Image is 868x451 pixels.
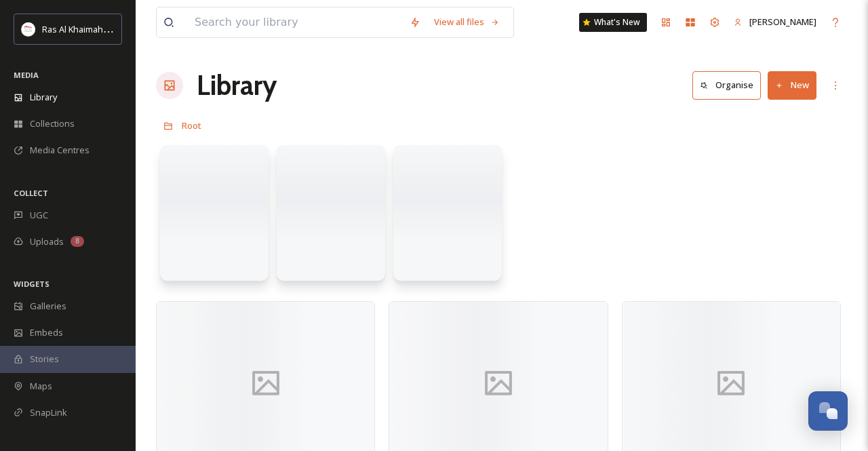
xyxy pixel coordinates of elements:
a: What's New [579,13,647,32]
span: Collections [30,117,75,130]
span: Uploads [30,235,64,248]
span: Maps [30,380,52,393]
a: View all files [427,9,507,35]
a: Root [182,117,201,134]
span: COLLECT [14,188,48,198]
span: Galleries [30,300,66,313]
button: Organise [692,71,761,99]
span: UGC [30,209,48,222]
input: Search your library [188,7,403,37]
span: Root [182,119,201,132]
span: Library [30,91,57,104]
span: Ras Al Khaimah Tourism Development Authority [42,22,234,35]
span: WIDGETS [14,279,50,289]
a: Library [197,65,277,106]
img: Logo_RAKTDA_RGB-01.png [22,22,35,36]
span: [PERSON_NAME] [749,16,816,28]
a: [PERSON_NAME] [727,9,823,35]
button: Open Chat [808,391,848,431]
span: Media Centres [30,144,90,157]
div: 8 [71,236,84,247]
button: New [768,71,816,99]
span: SnapLink [30,406,67,419]
span: Stories [30,353,59,366]
span: MEDIA [14,70,39,80]
span: Embeds [30,326,63,339]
